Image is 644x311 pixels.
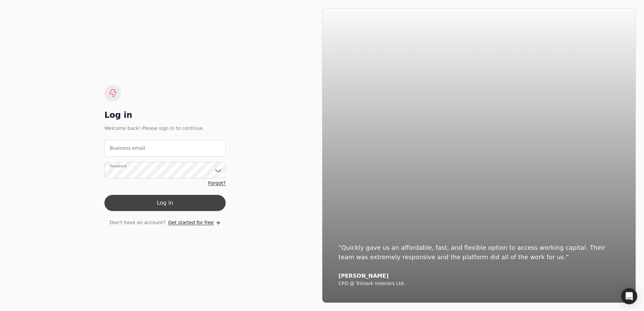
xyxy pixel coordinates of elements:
[339,281,619,287] div: CFO @ Trimark Interiors Ltd.
[208,180,226,187] a: Forgot?
[339,243,619,262] div: “Quickly gave us an affordable, fast, and flexible option to access working capital. Their team w...
[168,219,214,226] span: Get started for free
[104,110,226,120] div: Log in
[110,164,126,169] label: Password
[109,219,165,226] span: Don't have an account?
[104,195,226,211] button: Log in
[110,145,145,152] label: Business email
[339,273,619,279] div: [PERSON_NAME]
[621,288,637,304] div: Open Intercom Messenger
[168,219,220,226] a: Get started for free
[104,125,226,132] div: Welcome back! Please sign in to continue.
